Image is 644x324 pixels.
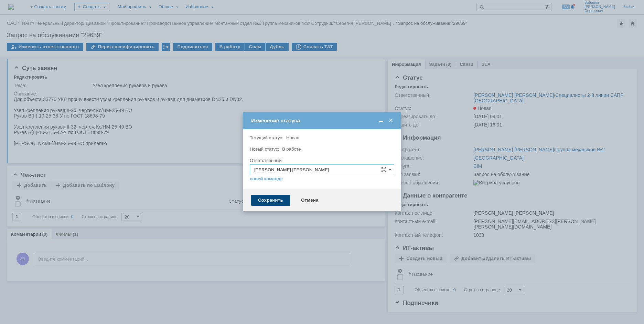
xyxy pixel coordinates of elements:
span: Сложная форма [381,167,387,172]
label: Текущий статус: [250,135,283,140]
span: Закрыть [387,118,394,124]
div: Ответственный [250,158,393,163]
span: В работе [282,146,301,152]
label: Новый статус: [250,146,279,152]
a: своей команде [250,176,283,182]
div: Изменение статуса [251,118,394,124]
span: Свернуть (Ctrl + M) [378,118,385,124]
span: Новая [286,135,299,140]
